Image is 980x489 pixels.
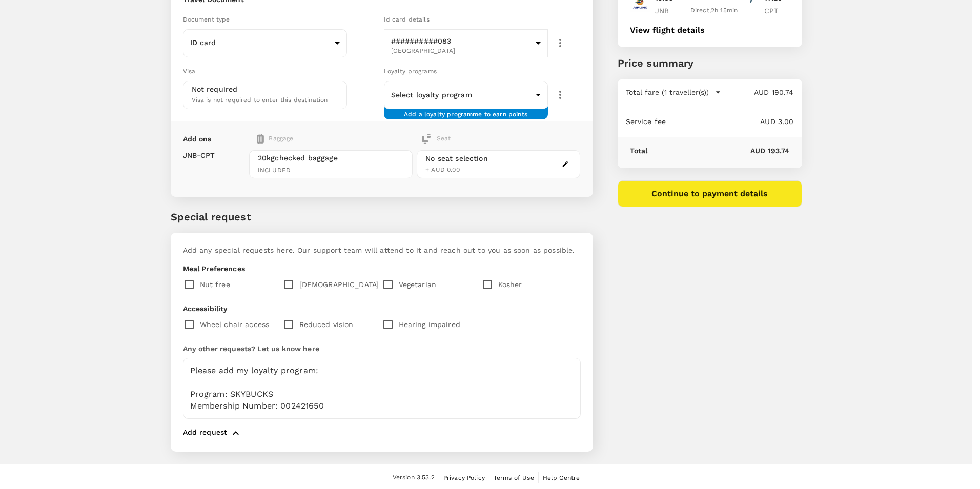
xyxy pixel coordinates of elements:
span: Id card details [384,16,430,23]
p: CPT [764,6,790,16]
p: Any other requests? Let us know here [183,343,581,354]
p: Meal Preferences [183,263,581,274]
p: Not required [192,84,238,94]
p: AUD 193.74 [647,146,789,156]
p: Total fare (1 traveller(s)) [626,87,709,97]
span: 20kg checked baggage [258,153,404,163]
span: Privacy Policy [443,474,485,481]
span: [GEOGRAPHIC_DATA] [391,46,555,56]
p: Kosher [498,279,522,290]
p: Accessibility [183,303,581,314]
div: Direct , 2h 15min [687,6,742,16]
p: AUD 190.74 [721,87,794,97]
p: ##########083 [391,36,555,46]
p: Add ons [183,134,212,144]
p: Wheel chair access [200,319,270,330]
div: Seat [421,134,451,144]
p: ID card [190,37,331,48]
span: Loyalty programs [384,68,437,75]
span: Terms of Use [494,474,534,481]
p: Nut free [200,279,230,290]
span: Document type [183,16,230,23]
p: Price summary [618,55,802,71]
p: AUD 3.00 [666,116,793,127]
div: No seat selection [425,153,488,164]
span: Version 3.53.2 [393,473,435,483]
p: JNB [655,6,681,16]
p: Add any special requests here. Our support team will attend to it and reach out to you as soon as... [183,245,581,255]
span: INCLUDED [258,166,404,176]
textarea: Please add my loyalty program: Program: SKYBUCKS Membership Number: 002421650 [183,358,581,419]
img: baggage-icon [257,134,264,144]
p: Service fee [626,116,666,127]
span: Visa [183,68,196,75]
button: Continue to payment details [618,180,802,207]
p: Total [630,146,648,156]
p: [DEMOGRAPHIC_DATA] [299,279,379,290]
span: + AUD 0.00 [425,166,460,173]
img: baggage-icon [421,134,432,144]
p: Vegetarian [399,279,437,290]
p: Special request [171,209,593,225]
p: Hearing impaired [399,319,460,330]
button: View flight details [630,26,705,35]
div: Baggage [257,134,376,144]
p: Reduced vision [299,319,354,330]
p: Add request [183,427,228,439]
span: Visa is not required to enter this destination [192,96,328,104]
p: JNB - CPT [183,150,215,160]
span: Add a loyalty programme to earn points [404,110,527,111]
span: Help Centre [543,474,580,481]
